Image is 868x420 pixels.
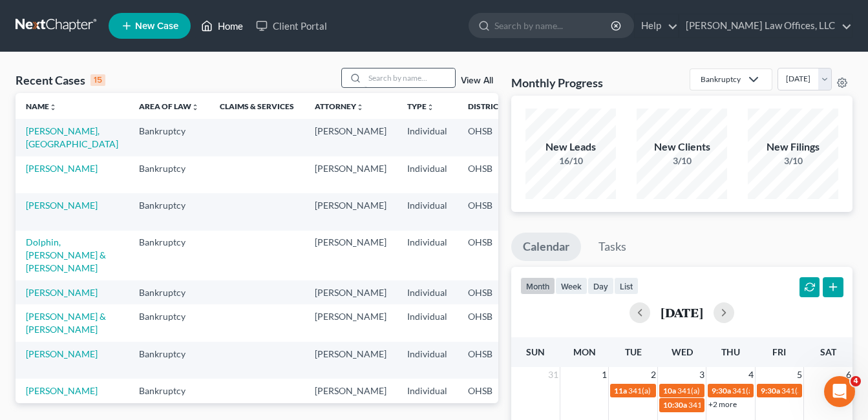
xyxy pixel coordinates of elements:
[61,321,72,331] button: Upload attachment
[47,68,248,134] div: The email address is accurate in the settings.....further, how would I notice that I am not recei...
[21,173,202,338] div: Hi again! It seems that the case settings are reverting to enter the user's email where your firm...
[365,68,455,87] input: Search by name...
[397,280,458,304] td: Individual
[195,14,249,37] a: Home
[356,103,364,111] i: unfold_more
[845,367,852,383] span: 6
[26,200,98,211] a: [PERSON_NAME]
[796,367,803,383] span: 5
[304,280,397,304] td: [PERSON_NAME]
[458,231,521,280] td: OHSB
[458,156,521,193] td: OHSB
[139,101,199,111] a: Area of Lawunfold_more
[20,321,30,331] button: Emoji picker
[304,231,397,280] td: [PERSON_NAME]
[26,348,98,359] a: [PERSON_NAME]
[525,154,616,167] div: 16/10
[772,346,786,357] span: Fri
[494,14,613,37] input: Search by name...
[304,304,397,341] td: [PERSON_NAME]
[820,346,836,357] span: Sat
[10,154,248,155] div: New messages divider
[587,277,614,295] button: day
[635,14,678,37] a: Help
[49,103,57,111] i: unfold_more
[397,156,458,193] td: Individual
[708,399,737,409] a: +2 more
[63,6,109,16] h1: Operator
[661,306,703,319] h2: [DATE]
[458,119,521,156] td: OHSB
[824,376,855,407] iframe: Intercom live chat
[315,101,364,111] a: Attorneyunfold_more
[10,165,248,395] div: Lindsey says…
[129,119,209,156] td: Bankruptcy
[397,379,458,415] td: Individual
[304,119,397,156] td: [PERSON_NAME]
[82,321,92,331] button: Start recording
[191,103,199,111] i: unfold_more
[129,342,209,379] td: Bankruptcy
[427,103,434,111] i: unfold_more
[614,277,639,295] button: list
[525,140,616,154] div: New Leads
[37,7,58,28] img: Profile image for Operator
[63,16,161,29] p: The team can also help
[129,304,209,341] td: Bankruptcy
[129,156,209,193] td: Bankruptcy
[458,342,521,379] td: OHSB
[304,379,397,415] td: [PERSON_NAME]
[26,125,118,149] a: [PERSON_NAME], [GEOGRAPHIC_DATA]
[526,346,545,357] span: Sun
[721,346,740,357] span: Thu
[458,280,521,304] td: OHSB
[461,76,493,85] a: View All
[747,367,755,383] span: 4
[748,154,838,167] div: 3/10
[748,140,838,154] div: New Filings
[41,321,51,331] button: Gif picker
[135,21,178,31] span: New Case
[614,386,627,395] span: 11a
[304,156,397,193] td: [PERSON_NAME]
[555,277,587,295] button: week
[397,119,458,156] td: Individual
[8,5,33,30] button: go back
[129,379,209,415] td: Bankruptcy
[573,346,596,357] span: Mon
[129,231,209,280] td: Bankruptcy
[397,342,458,379] td: Individual
[547,367,560,383] span: 31
[304,342,397,379] td: [PERSON_NAME]
[458,379,521,415] td: OHSB
[16,72,105,88] div: Recent Cases
[600,367,608,383] span: 1
[650,367,657,383] span: 2
[672,346,693,357] span: Wed
[26,101,57,111] a: Nameunfold_more
[11,294,248,316] textarea: Message…
[26,287,98,298] a: [PERSON_NAME]
[202,5,227,30] button: Home
[761,386,780,395] span: 9:30a
[209,93,304,119] th: Claims & Services
[26,385,98,396] a: [PERSON_NAME]
[397,304,458,341] td: Individual
[458,193,521,230] td: OHSB
[637,140,727,154] div: New Clients
[587,233,638,261] a: Tasks
[222,316,242,337] button: Send a message…
[10,68,248,144] div: Thomas says…
[688,400,813,410] span: 341(a) meeting for [PERSON_NAME]
[227,5,250,28] div: Close
[249,14,333,37] a: Client Portal
[458,304,521,341] td: OHSB
[625,346,642,357] span: Tue
[90,74,105,86] div: 15
[511,233,581,261] a: Calendar
[712,386,731,395] span: 9:30a
[10,165,212,366] div: Hi again! It seems that the case settings are reverting to enter the user's email where your firm...
[628,386,770,395] span: 341(a) meeting for [GEOGRAPHIC_DATA]
[851,376,861,386] span: 4
[637,154,727,167] div: 3/10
